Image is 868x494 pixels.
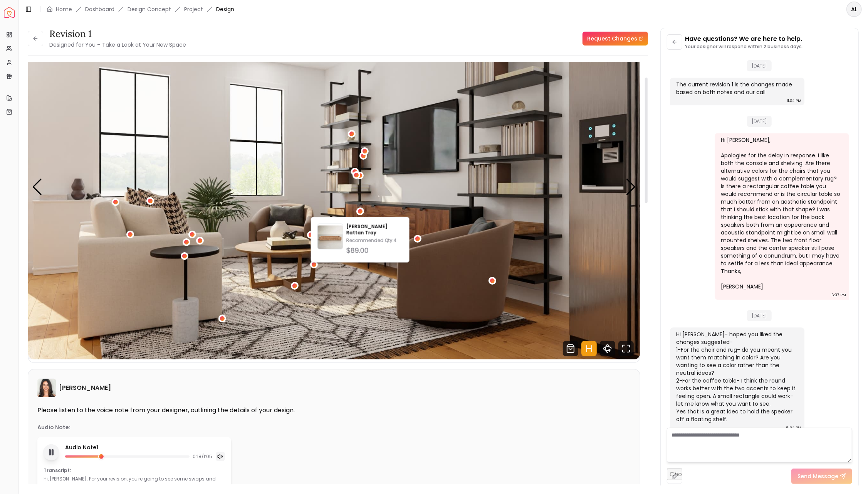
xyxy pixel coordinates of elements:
div: Next slide [626,179,636,196]
div: Previous slide [32,179,42,196]
div: 6:37 PM [831,291,846,299]
a: Spacejoy [4,7,15,18]
div: Hi [PERSON_NAME], Apologies for the delay in response. I like both the console and shelving. Are ... [721,136,841,290]
span: AL [847,2,861,16]
a: Home [56,5,72,13]
img: Angela Amore [37,379,56,397]
img: Landers Rattan Tray [318,226,343,251]
div: $89.00 [346,245,403,256]
div: 11:34 PM [787,97,801,105]
p: Audio Note: [37,423,71,431]
div: 1 / 4 [28,15,640,359]
li: Design Concept [128,5,171,13]
svg: Shop Products from this design [563,341,578,356]
p: Hi, [PERSON_NAME]. For your revision, you're going to see some swaps and new ideas ... [44,475,216,490]
svg: 360 View [600,341,615,356]
img: Design Render 1 [28,15,640,359]
small: Designed for You – Take a Look at Your New Space [49,41,186,49]
a: Landers Rattan Tray[PERSON_NAME] Rattan TrayRecommended Qty:4$89.00 [317,224,403,256]
nav: breadcrumb [47,5,234,13]
span: 0:18 / 1:05 [193,454,213,460]
div: Carousel [28,15,640,359]
button: AL [846,2,862,17]
p: Audio Note 1 [65,443,225,451]
svg: Fullscreen [618,341,634,356]
span: Design [216,5,234,13]
svg: Hotspots Toggle [581,341,597,356]
p: Please listen to the voice note from your designer, outlining the details of your design. [37,406,631,414]
span: [DATE] [747,60,772,71]
p: Have questions? We are here to help. [685,34,803,44]
img: Spacejoy Logo [4,7,15,18]
p: Transcript: [44,467,225,474]
span: [DATE] [747,310,772,321]
a: Request Changes [583,32,648,46]
h6: [PERSON_NAME] [59,383,111,393]
span: [DATE] [747,116,772,127]
div: 6:54 PM [786,424,801,432]
div: Hi [PERSON_NAME]- hoped you liked the changes suggested- 1-For the chair and rug- do you meant yo... [676,330,797,423]
p: Recommended Qty: 4 [346,238,403,244]
p: Your designer will respond within 2 business days. [685,44,803,50]
button: Pause audio note [43,444,59,460]
h3: Revision 1 [49,28,186,40]
div: The current revision 1 is the changes made based on both notes and our call. [676,81,797,96]
a: Project [184,5,203,13]
p: [PERSON_NAME] Rattan Tray [346,224,403,236]
a: Dashboard [85,5,114,13]
button: Read more [76,483,102,491]
div: Unmute audio [216,452,225,461]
